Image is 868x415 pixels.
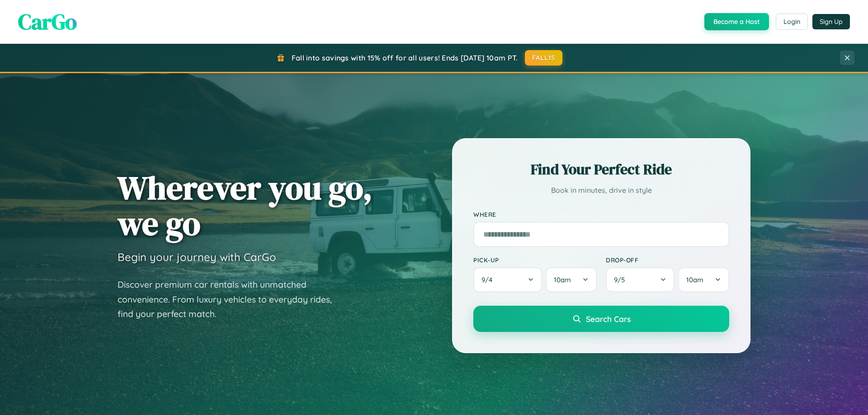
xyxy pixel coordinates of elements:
[481,275,497,284] span: 9 / 4
[473,256,597,264] label: Pick-up
[554,275,571,284] span: 10am
[586,314,631,324] span: Search Cars
[473,306,729,332] button: Search Cars
[525,50,563,65] button: FALL15
[546,267,597,292] button: 10am
[473,210,729,218] label: Where
[473,184,729,197] p: Book in minutes, drive in style
[18,7,77,37] span: CarGo
[292,53,518,62] span: Fall into savings with 15% off for all users! Ends [DATE] 10am PT.
[678,267,729,292] button: 10am
[704,13,769,30] button: Become a Host
[473,267,542,292] button: 9/4
[606,256,729,264] label: Drop-off
[614,275,629,284] span: 9 / 5
[776,14,808,30] button: Login
[812,14,850,29] button: Sign Up
[118,277,344,322] p: Discover premium car rentals with unmatched convenience. From luxury vehicles to everyday rides, ...
[118,250,276,264] h3: Begin your journey with CarGo
[606,267,675,292] button: 9/5
[473,159,729,179] h2: Find Your Perfect Ride
[686,275,703,284] span: 10am
[118,170,373,241] h1: Wherever you go, we go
